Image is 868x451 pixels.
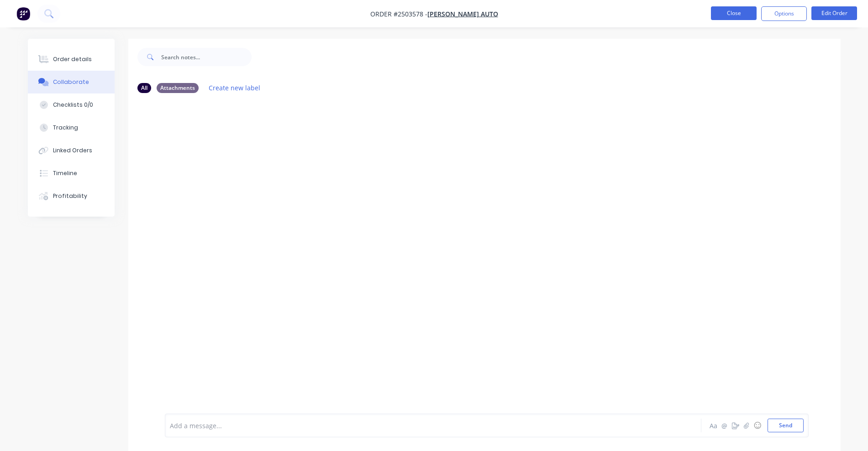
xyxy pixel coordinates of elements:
[28,93,115,116] button: Checklists 0/0
[161,48,252,66] input: Search notes...
[752,420,763,431] button: ☺
[28,116,115,139] button: Tracking
[137,83,151,93] div: All
[370,10,427,18] span: Order #2503578 -
[711,6,757,20] button: Close
[761,6,807,21] button: Options
[768,419,804,432] button: Send
[28,139,115,162] button: Linked Orders
[53,55,92,63] div: Order details
[28,185,115,207] button: Profitability
[16,7,30,21] img: Factory
[53,146,92,155] div: Linked Orders
[157,83,199,93] div: Attachments
[708,420,719,431] button: Aa
[53,124,78,132] div: Tracking
[28,162,115,185] button: Timeline
[427,10,498,18] a: [PERSON_NAME] Auto
[811,6,857,20] button: Edit Order
[53,101,93,109] div: Checklists 0/0
[28,71,115,93] button: Collaborate
[204,82,265,94] button: Create new label
[53,192,87,200] div: Profitability
[53,78,89,86] div: Collaborate
[28,48,115,71] button: Order details
[719,420,730,431] button: @
[53,169,77,177] div: Timeline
